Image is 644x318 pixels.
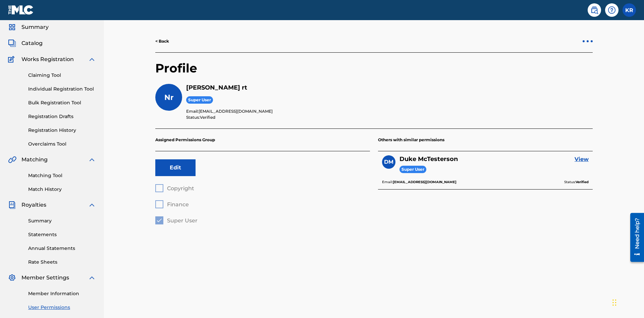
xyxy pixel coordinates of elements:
a: User Permissions [28,304,96,311]
a: CatalogCatalog [8,39,43,47]
iframe: Chat Widget [610,286,644,318]
h2: Profile [155,61,593,84]
span: Verified [200,115,215,120]
a: Public Search [588,3,601,17]
a: Matching Tool [28,172,96,179]
div: Drag [612,293,616,313]
p: Email: [382,179,457,185]
a: View [575,155,589,163]
img: help [608,6,616,14]
div: User Menu [623,3,636,17]
a: < Back [155,38,169,44]
span: Super User [186,96,213,104]
a: Claiming Tool [28,72,96,79]
span: Works Registration [21,55,74,63]
p: Others with similar permissions [378,129,593,151]
p: Status: [186,114,593,120]
img: Works Registration [8,55,17,63]
h5: Nicole rt [186,84,593,92]
img: expand [88,201,96,209]
span: Summary [21,23,49,31]
a: Rate Sheets [28,259,96,266]
a: Member Information [28,290,96,297]
img: MLC Logo [8,5,34,15]
a: SummarySummary [8,23,49,31]
span: Catalog [21,39,43,47]
a: Summary [28,217,96,224]
a: Match History [28,186,96,193]
a: Overclaims Tool [28,141,96,148]
a: Registration Drafts [28,113,96,120]
a: Individual Registration Tool [28,86,96,93]
span: DM [384,158,393,166]
b: Verified [576,180,589,184]
button: Edit [155,159,196,176]
iframe: Resource Center [625,210,644,265]
span: Member Settings [21,274,69,282]
p: Email: [186,108,593,114]
a: Bulk Registration Tool [28,99,96,106]
b: [EMAIL_ADDRESS][DOMAIN_NAME] [393,180,457,184]
img: Catalog [8,39,16,47]
span: Nr [164,93,173,102]
img: Matching [8,156,16,164]
div: Help [605,3,619,17]
a: Statements [28,231,96,238]
a: Registration History [28,127,96,134]
p: Status: [564,179,589,185]
span: Royalties [21,201,46,209]
img: search [590,6,598,14]
span: Matching [21,156,48,164]
img: expand [88,156,96,164]
img: Summary [8,23,16,31]
img: expand [88,55,96,63]
span: Super User [399,166,426,173]
span: [EMAIL_ADDRESS][DOMAIN_NAME] [199,109,273,114]
p: Assigned Permissions Group [155,129,370,151]
a: Annual Statements [28,245,96,252]
h5: Duke McTesterson [399,155,458,163]
img: Member Settings [8,274,16,282]
img: expand [88,274,96,282]
img: Royalties [8,201,16,209]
